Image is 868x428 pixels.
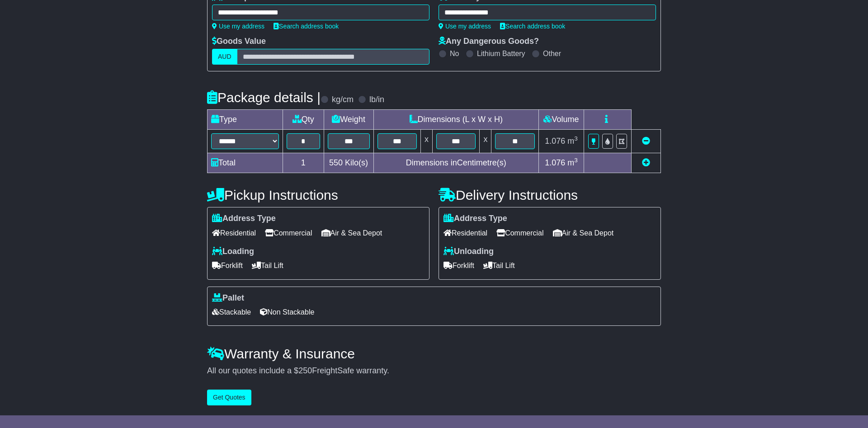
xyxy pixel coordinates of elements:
span: Residential [443,226,487,240]
a: Use my address [439,23,491,30]
span: 1.076 [545,136,565,146]
span: Tail Lift [252,259,283,273]
a: Search address book [500,23,565,30]
td: x [480,130,491,153]
label: kg/cm [332,95,354,105]
h4: Delivery Instructions [439,188,661,202]
sup: 3 [574,135,578,142]
span: 1.076 [545,158,565,167]
label: Lithium Battery [477,49,525,58]
span: Non Stackable [260,305,314,319]
label: Unloading [443,247,494,257]
label: AUD [212,49,237,65]
span: 550 [329,158,343,167]
span: Air & Sea Depot [321,226,382,240]
td: Kilo(s) [324,153,373,173]
span: Stackable [212,305,251,319]
sup: 3 [574,157,578,164]
a: Remove this item [642,136,650,146]
span: Commercial [265,226,312,240]
td: Type [208,110,283,130]
span: Residential [212,226,256,240]
span: 250 [298,366,312,375]
span: m [567,136,578,146]
td: Weight [324,110,373,130]
a: Search address book [274,23,339,30]
td: x [421,130,433,153]
label: Address Type [212,214,276,224]
label: Goods Value [212,37,266,47]
div: All our quotes include a $ FreightSafe warranty. [207,366,661,376]
td: 1 [283,153,324,173]
a: Use my address [212,23,264,30]
label: Address Type [443,214,507,224]
a: Add new item [642,158,650,167]
button: Get Quotes [207,390,251,405]
span: m [567,158,578,167]
label: No [450,49,459,58]
span: Tail Lift [483,259,515,273]
label: lb/in [369,95,384,105]
span: Air & Sea Depot [553,226,614,240]
span: Forklift [212,259,243,273]
span: Commercial [496,226,543,240]
td: Volume [538,110,584,130]
h4: Warranty & Insurance [207,346,661,361]
td: Dimensions (L x W x H) [373,110,538,130]
td: Dimensions in Centimetre(s) [373,153,538,173]
label: Any Dangerous Goods? [439,37,539,47]
td: Qty [283,110,324,130]
h4: Pickup Instructions [207,188,429,202]
label: Other [543,49,561,58]
td: Total [208,153,283,173]
h4: Package details | [207,90,321,105]
span: Forklift [443,259,474,273]
label: Loading [212,247,254,257]
label: Pallet [212,293,244,303]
